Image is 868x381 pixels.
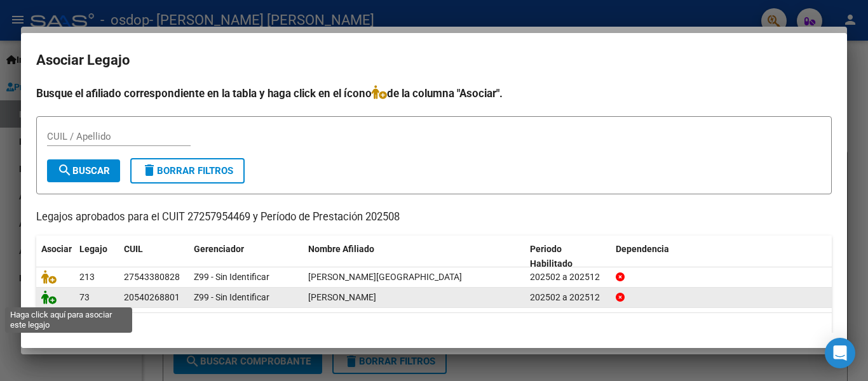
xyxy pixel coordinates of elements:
datatable-header-cell: Gerenciador [189,236,303,277]
mat-icon: search [57,163,72,178]
span: Gerenciador [194,244,244,254]
datatable-header-cell: Legajo [74,236,119,277]
datatable-header-cell: Periodo Habilitado [525,236,611,277]
span: Dependencia [616,244,669,254]
datatable-header-cell: Nombre Afiliado [303,236,525,277]
span: 73 [79,292,90,302]
span: Borrar Filtros [142,165,233,177]
button: Borrar Filtros [130,158,245,184]
h2: Asociar Legajo [36,48,832,72]
span: 213 [79,272,95,282]
datatable-header-cell: Asociar [36,236,74,277]
div: 20540268801 [124,290,180,305]
mat-icon: delete [142,163,157,178]
span: Z99 - Sin Identificar [194,292,269,302]
span: Legajo [79,244,107,254]
span: ARGAÑARAZ MARTIN LORENZO [308,292,376,302]
button: Buscar [47,159,120,182]
div: 27543380828 [124,270,180,284]
h4: Busque el afiliado correspondiente en la tabla y haga click en el ícono de la columna "Asociar". [36,85,832,102]
datatable-header-cell: Dependencia [611,236,832,277]
div: Open Intercom Messenger [825,338,855,368]
span: CUIL [124,244,143,254]
span: Z99 - Sin Identificar [194,272,269,282]
span: Periodo Habilitado [530,244,573,269]
span: Buscar [57,165,110,177]
div: 202502 a 202512 [530,270,606,284]
div: 2 registros [36,313,832,345]
span: Asociar [41,244,72,254]
span: Nombre Afiliado [308,244,374,254]
datatable-header-cell: CUIL [119,236,189,277]
span: BENITEZ FLORENCIA [308,272,462,282]
div: 202502 a 202512 [530,290,606,305]
p: Legajos aprobados para el CUIT 27257954469 y Período de Prestación 202508 [36,210,832,225]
